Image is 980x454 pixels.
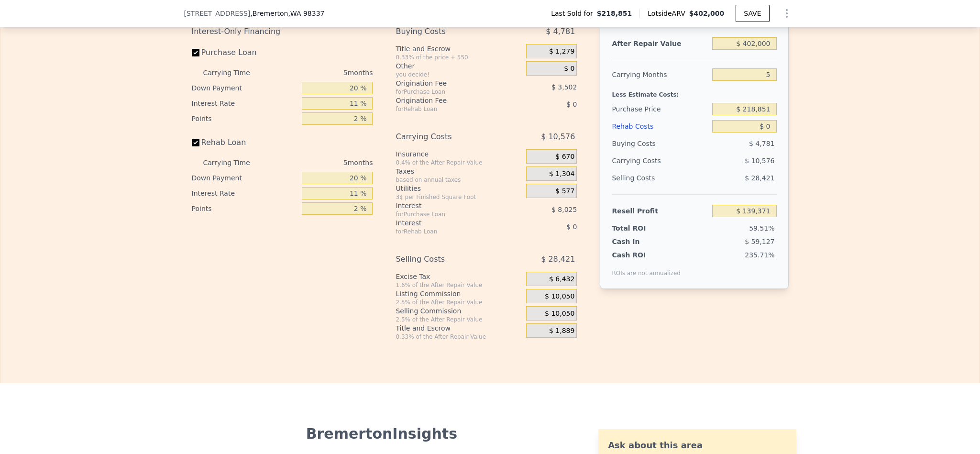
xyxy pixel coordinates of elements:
div: Title and Escrow [396,44,522,54]
span: Lotside ARV [648,9,689,18]
div: 2.5% of the After Repair Value [396,299,522,306]
div: Selling Commission [396,306,522,316]
span: $ 4,781 [546,23,575,40]
span: $ 10,576 [745,157,774,165]
div: Ask about this area [608,439,786,452]
div: Selling Costs [612,169,708,187]
div: Less Estimate Costs: [612,83,776,100]
div: Carrying Time [203,155,265,170]
div: ROIs are not annualized [612,260,681,277]
div: for Purchase Loan [396,88,502,96]
div: Interest-Only Financing [192,23,373,40]
span: , WA 98337 [288,10,324,17]
div: you decide! [396,71,522,78]
div: Origination Fee [396,96,502,105]
div: Listing Commission [396,289,522,299]
input: Purchase Loan [192,49,199,56]
span: $ 577 [555,187,574,196]
div: 2.5% of the After Repair Value [396,316,522,323]
span: $ 10,050 [545,292,574,301]
div: Excise Tax [396,272,522,281]
div: Cash In [612,237,672,246]
div: Resell Profit [612,202,708,220]
span: $ 670 [555,153,574,161]
div: Carrying Costs [612,152,672,169]
span: $ 28,421 [541,251,575,268]
input: Rehab Loan [192,139,199,146]
div: 3¢ per Finished Square Foot [396,193,522,201]
div: Utilities [396,184,522,193]
div: Purchase Price [612,100,708,118]
div: for Purchase Loan [396,210,502,218]
div: Down Payment [192,80,298,96]
span: [STREET_ADDRESS] [184,9,251,18]
span: $ 1,304 [549,170,574,178]
div: 0.33% of the price + 550 [396,54,522,61]
div: Buying Costs [396,23,502,40]
div: Selling Costs [396,251,502,268]
div: Carrying Time [203,65,265,80]
span: $ 59,127 [745,238,774,245]
div: Carrying Months [612,66,708,83]
span: $ 6,432 [549,275,574,284]
div: 0.4% of the After Repair Value [396,159,522,166]
span: $402,000 [689,10,725,17]
div: Taxes [396,166,522,176]
div: Total ROI [612,223,672,233]
span: 235.71% [745,251,774,259]
label: Rehab Loan [192,134,298,151]
div: Points [192,111,298,126]
div: Points [192,201,298,216]
div: Interest [396,218,502,228]
div: Interest Rate [192,96,298,111]
span: $ 8,025 [551,206,577,213]
span: $ 3,502 [551,83,577,91]
div: for Rehab Loan [396,105,502,113]
div: 5 months [269,155,373,170]
label: Purchase Loan [192,44,298,61]
span: $218,851 [597,9,632,18]
div: Down Payment [192,170,298,186]
span: $ 4,781 [749,140,774,147]
span: $ 28,421 [745,174,774,182]
span: , Bremerton [250,9,324,18]
div: for Rehab Loan [396,228,502,235]
span: Last Sold for [551,9,597,18]
div: Interest Rate [192,186,298,201]
div: Cash ROI [612,250,681,260]
div: Bremerton Insights [192,425,572,443]
div: Rehab Costs [612,118,708,135]
div: Title and Escrow [396,323,522,333]
span: $ 1,889 [549,327,574,335]
button: SAVE [736,5,769,22]
div: Carrying Costs [396,128,502,145]
div: Insurance [396,149,522,159]
span: $ 1,279 [549,47,574,56]
span: $ 0 [566,100,577,108]
div: 0.33% of the After Repair Value [396,333,522,341]
div: Buying Costs [612,135,708,152]
div: Origination Fee [396,78,502,88]
div: 1.6% of the After Repair Value [396,281,522,289]
span: $ 10,050 [545,310,574,318]
div: Other [396,61,522,71]
span: $ 10,576 [541,128,575,145]
div: based on annual taxes [396,176,522,184]
span: $ 0 [564,65,574,73]
span: $ 0 [566,223,577,231]
div: 5 months [269,65,373,80]
div: After Repair Value [612,35,708,52]
button: Show Options [777,4,796,23]
span: 59.51% [749,224,774,232]
div: Interest [396,201,502,210]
